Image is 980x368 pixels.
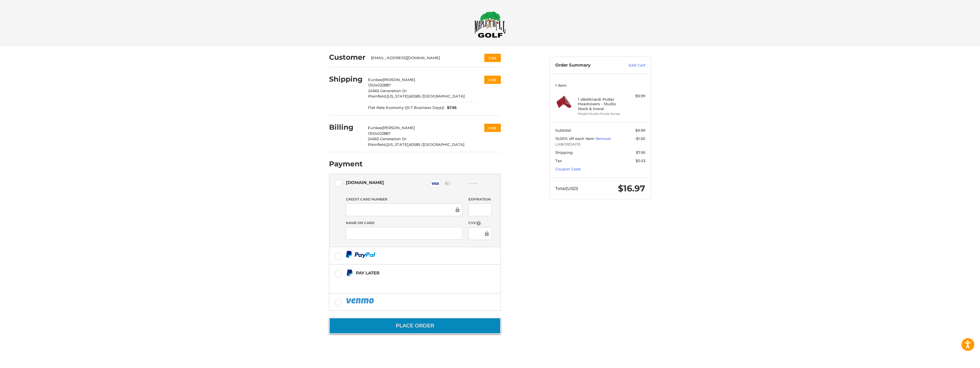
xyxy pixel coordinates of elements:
div: [EMAIL_ADDRESS][DOMAIN_NAME] [371,55,473,61]
span: 60585 / [409,142,423,147]
span: Shipping [555,150,573,155]
span: LABORDAY15 [555,142,645,147]
div: Pay Later [356,268,465,278]
span: 24665 Generation Dr [368,88,407,93]
span: $0.53 [636,158,645,163]
span: [US_STATE], [387,142,409,147]
span: [GEOGRAPHIC_DATA] [423,94,465,98]
img: PayPal icon [346,251,375,258]
span: Eunkee [368,77,383,82]
iframe: PayPal Message 1 [346,278,465,286]
h3: 1 Item [555,83,645,88]
span: [PERSON_NAME] [382,125,415,130]
h2: Shipping [329,75,363,84]
span: $9.99 [635,128,645,133]
span: [PERSON_NAME] [383,77,415,82]
button: Edit [484,124,501,132]
span: 24665 Generation Dr [368,137,407,141]
div: [DOMAIN_NAME] [346,178,384,187]
span: 13124022887 [368,131,391,136]
button: Edit [484,76,501,84]
span: Plainfield, [368,94,387,98]
span: [US_STATE], [387,94,409,98]
span: Total (USD) [555,186,578,191]
button: Edit [484,54,501,62]
span: Tax [555,158,562,163]
li: Model Studio Stock Series [578,111,621,116]
label: Expiration [468,197,492,202]
span: Subtotal [555,128,571,133]
label: CVV [468,220,492,226]
button: Place Order [329,318,501,334]
label: Credit Card Number [346,197,463,202]
h2: Billing [329,123,362,132]
span: $16.97 [618,183,645,194]
h2: Customer [329,53,366,62]
h4: 1 x Bettinardi Putter Headcovers - Studio Stock & Inovai [578,97,621,111]
span: $7.95 [444,105,457,111]
span: 15.00% off each item [555,136,595,141]
img: Maple Hill Golf [474,11,506,38]
label: Name on Card [346,220,463,226]
span: Flat Rate Economy ((5-7 Business Days)) [368,105,444,111]
a: Edit Cart [616,63,645,68]
span: 60585 / [409,94,423,98]
img: PayPal icon [346,297,375,304]
a: Coupon Code [555,167,581,171]
a: Remove [595,136,611,141]
span: Plainfield, [368,142,387,147]
h2: Payment [329,160,363,168]
h3: Order Summary [555,63,616,68]
div: $9.99 [623,93,645,99]
span: -$1.50 [635,136,645,141]
span: 13124022887 [368,83,391,87]
span: [GEOGRAPHIC_DATA] [423,142,464,147]
span: $7.95 [636,150,645,155]
span: Eunkee [368,125,382,130]
iframe: Google Customer Reviews [933,353,980,368]
img: Pay Later icon [346,269,353,276]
